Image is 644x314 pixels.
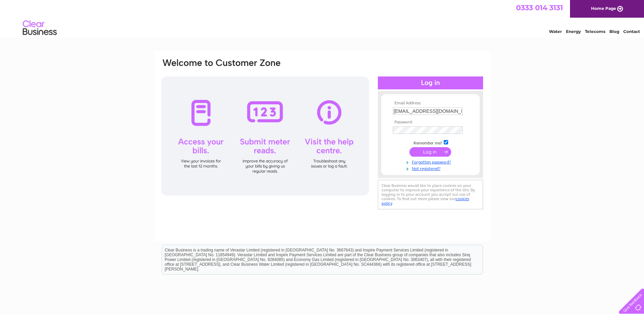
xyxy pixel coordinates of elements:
[549,29,562,34] a: Water
[393,158,470,165] a: Forgotten password?
[585,29,605,34] a: Telecoms
[162,4,483,33] div: Clear Business is a trading name of Verastar Limited (registered in [GEOGRAPHIC_DATA] No. 3667643...
[391,101,470,106] th: Email Address:
[391,120,470,125] th: Password:
[566,29,581,34] a: Energy
[609,29,619,34] a: Blog
[382,196,469,206] a: cookies policy
[393,165,470,171] a: Not registered?
[409,147,451,157] input: Submit
[391,139,470,146] td: Remember me?
[516,3,563,12] a: 0333 014 3131
[378,180,483,209] div: Clear Business would like to place cookies on your computer to improve your experience of the sit...
[623,29,640,34] a: Contact
[22,18,57,38] img: logo.png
